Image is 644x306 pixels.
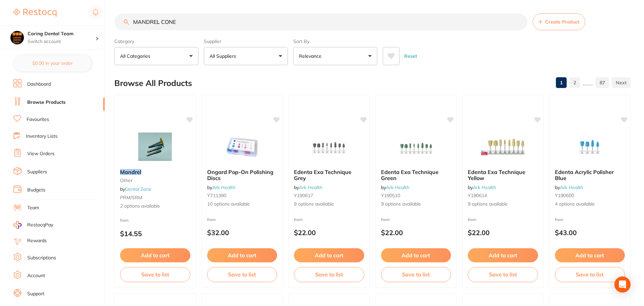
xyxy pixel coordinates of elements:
span: by [207,184,235,190]
label: Category [114,38,198,44]
b: Mandrel [120,169,190,175]
span: from [294,217,303,222]
b: Ongard Pop-On Polishing Discs [207,169,277,181]
span: Create Product [545,19,579,25]
label: Supplier [204,38,288,44]
img: Edenta Exa Technique Green [394,130,438,164]
button: Add to cart [381,248,451,262]
a: Team [27,205,39,211]
a: Ark Health [212,184,235,190]
a: 87 [596,76,609,89]
a: View Orders [27,150,54,157]
a: Ark Health [560,184,583,190]
span: by [381,184,409,190]
button: Add to cart [207,248,277,262]
a: RestocqPay [13,221,53,229]
button: Create Product [533,13,585,30]
button: Save to list [120,267,190,282]
img: Edenta Exa Technique Grey [307,130,351,164]
p: $32.00 [207,229,277,236]
p: $22.00 [381,229,451,236]
button: Save to list [555,267,625,282]
span: Edenta Acrylic Polisher Blue [555,169,614,181]
span: from [207,217,216,222]
a: Suppliers [27,169,47,175]
span: 10 options available [207,201,277,208]
a: Dental Zone [125,186,151,192]
span: from [555,217,564,222]
b: Edenta Exa Technique Yellow [468,169,538,181]
img: RestocqPay [13,221,22,229]
img: Edenta Acrylic Polisher Blue [568,130,612,164]
p: All Suppliers [210,53,239,59]
span: Edenta Exa Technique Grey [294,169,351,181]
input: Search Products [114,13,527,30]
button: Add to cart [294,248,364,262]
span: from [468,217,477,222]
button: Relevance [293,47,377,65]
img: Mandrel [133,130,177,164]
a: Restocq Logo [13,5,56,20]
button: Add to cart [555,248,625,262]
p: $22.00 [468,229,538,236]
img: Restocq Logo [13,9,56,17]
b: Edenta Acrylic Polisher Blue [555,169,625,181]
a: Favourites [27,116,49,123]
button: Add to cart [468,248,538,262]
h2: Browse All Products [114,79,192,88]
a: Support [27,291,44,297]
button: Add to cart [120,248,190,262]
b: Edenta Exa Technique Grey [294,169,364,181]
span: 9 options available [294,201,364,208]
span: Edenta Exa Technique Yellow [468,169,525,181]
span: Y190614 [468,192,487,199]
a: 2 [569,76,580,89]
em: Mandrel [120,169,141,175]
span: Y711390 [207,192,226,199]
p: Switch account [28,38,96,45]
button: All Categories [114,47,198,65]
a: Dashboard [27,81,51,88]
span: from [120,218,129,223]
span: Y190510 [381,192,400,199]
span: by [555,184,583,190]
a: 1 [556,76,567,89]
span: PRM/SRM [120,194,142,201]
span: by [120,186,151,192]
p: $14.55 [120,230,190,237]
p: ...... [583,79,593,87]
h4: Caring Dental Team [28,31,96,37]
span: Y190617 [294,192,313,199]
a: Ark Health [386,184,409,190]
small: other [120,178,190,183]
button: Save to list [207,267,277,282]
a: Subscriptions [27,255,56,261]
button: $0.00 in your order [13,55,91,71]
span: Y190600 [555,192,574,199]
span: 4 options available [555,201,625,208]
button: All Suppliers [204,47,288,65]
span: 9 options available [468,201,538,208]
button: Save to list [294,267,364,282]
p: Relevance [299,53,324,59]
img: Ongard Pop-On Polishing Discs [220,130,264,164]
p: $22.00 [294,229,364,236]
button: Reset [402,47,419,65]
a: Ark Health [473,184,496,190]
span: by [294,184,322,190]
span: Edenta Exa Technique Green [381,169,439,181]
a: Rewards [27,237,47,244]
a: Ark Health [299,184,322,190]
span: Ongard Pop-On Polishing Discs [207,169,273,181]
b: Edenta Exa Technique Green [381,169,451,181]
p: $43.00 [555,229,625,236]
label: Sort By [293,38,377,44]
span: from [381,217,390,222]
span: by [468,184,496,190]
img: Caring Dental Team [10,31,24,44]
div: Open Intercom Messenger [614,276,631,293]
a: Inventory Lists [26,133,58,140]
p: All Categories [120,53,153,59]
a: Account [27,272,45,279]
a: Budgets [27,187,45,193]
